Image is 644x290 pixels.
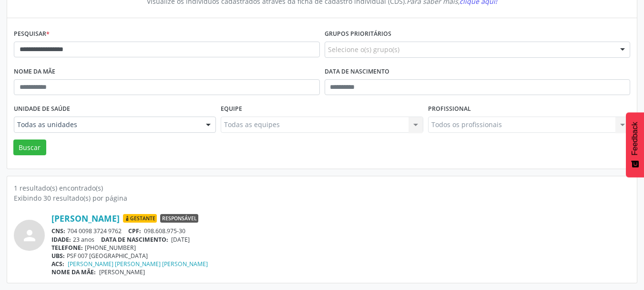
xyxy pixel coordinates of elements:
span: Responsável [160,214,198,223]
span: NOME DA MÃE: [51,268,96,276]
span: Todas as unidades [17,120,196,129]
span: [DATE] [171,236,190,244]
div: [PHONE_NUMBER] [51,244,630,252]
div: Exibindo 30 resultado(s) por página [14,193,630,203]
label: Equipe [221,102,242,117]
a: [PERSON_NAME] [PERSON_NAME] [PERSON_NAME] [68,260,208,268]
button: Feedback - Mostrar pesquisa [626,112,644,177]
span: DATA DE NASCIMENTO: [101,236,168,244]
span: CNS: [51,227,65,235]
span: CPF: [128,227,141,235]
span: 098.608.975-30 [144,227,185,235]
span: TELEFONE: [51,244,83,252]
span: [PERSON_NAME] [99,268,145,276]
a: [PERSON_NAME] [51,213,120,224]
label: Grupos prioritários [325,27,391,42]
span: UBS: [51,252,65,260]
span: ACS: [51,260,64,268]
i: person [21,227,38,244]
label: Unidade de saúde [14,102,70,117]
span: IDADE: [51,236,71,244]
span: Feedback [631,122,639,155]
label: Nome da mãe [14,64,55,79]
div: 1 resultado(s) encontrado(s) [14,183,630,193]
label: Profissional [428,102,471,117]
button: Buscar [13,140,46,156]
span: Selecione o(s) grupo(s) [328,44,399,54]
div: 23 anos [51,236,630,244]
div: 704 0098 3724 9762 [51,227,630,235]
span: Gestante [123,214,157,223]
label: Pesquisar [14,27,50,42]
label: Data de nascimento [325,64,389,79]
div: PSF 007 [GEOGRAPHIC_DATA] [51,252,630,260]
